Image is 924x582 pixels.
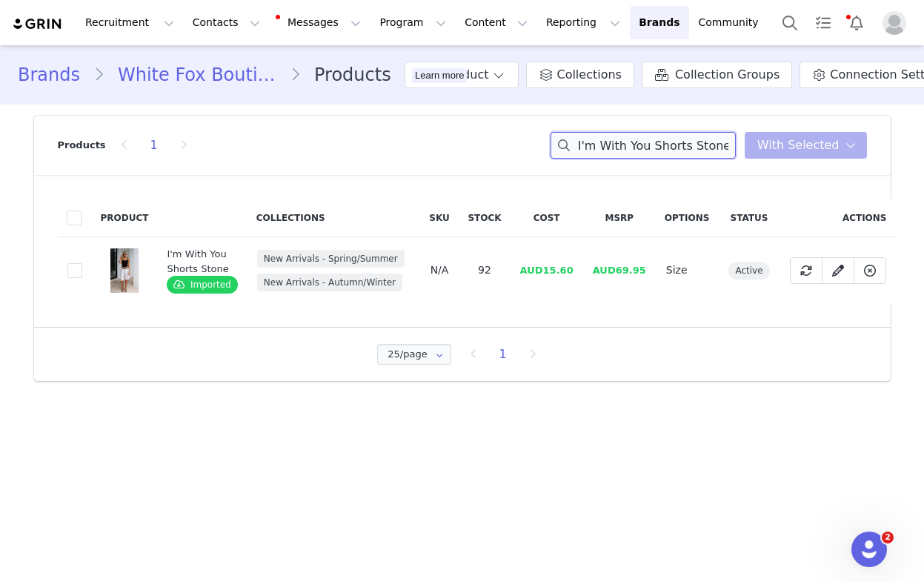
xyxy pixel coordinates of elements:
button: With Selected [745,132,867,159]
a: Brands [630,6,688,39]
div: Size [666,262,708,278]
button: Reporting [537,6,629,39]
img: grin logo [12,17,64,31]
span: 2 [882,532,894,543]
span: Imported [167,276,237,294]
a: Brands [18,62,93,88]
a: Community [690,6,774,39]
a: Collections [526,62,634,88]
li: 1 [492,344,514,365]
iframe: Intercom live chat [851,532,887,567]
span: AUD15.60 [520,265,574,276]
th: Product [92,199,158,237]
button: Program [370,6,455,39]
span: active [728,262,769,280]
th: SKU [420,199,459,237]
span: AUD69.95 [593,265,646,276]
th: Options [656,199,719,237]
button: Search [774,6,806,39]
button: Messages [270,6,370,39]
div: Tooltip anchor [412,68,467,83]
li: 1 [143,135,165,156]
img: placeholder-profile.jpg [883,11,906,35]
button: Contacts [184,6,269,39]
button: Profile [874,11,921,35]
span: N/A [431,264,449,276]
span: Collections [556,66,621,84]
th: Collections [247,199,420,237]
a: White Fox Boutique AUS [104,62,290,88]
span: With Selected [757,136,840,154]
a: Collection Groups [642,62,792,88]
span: New Arrivals - Autumn/Winter [257,274,402,291]
th: Cost [511,199,583,237]
th: Stock [459,199,510,237]
a: Tasks [807,6,840,39]
button: Content [456,6,536,39]
button: Notifications [840,6,873,39]
img: white-fox-im-with-you-shorts-white_10.04.25_03.jpg [110,248,139,293]
button: Add Product [405,62,519,88]
th: Status [718,199,780,237]
span: New Arrivals - Spring/Summer [257,250,405,268]
span: Collection Groups [675,66,780,84]
button: Recruitment [76,6,183,39]
input: Search products [551,132,736,159]
th: Actions [780,199,896,237]
th: MSRP [583,199,656,237]
input: Select [377,344,451,365]
span: 92 [478,264,491,276]
div: I'm With You Shorts Stone [167,247,230,276]
p: Products [58,138,106,153]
